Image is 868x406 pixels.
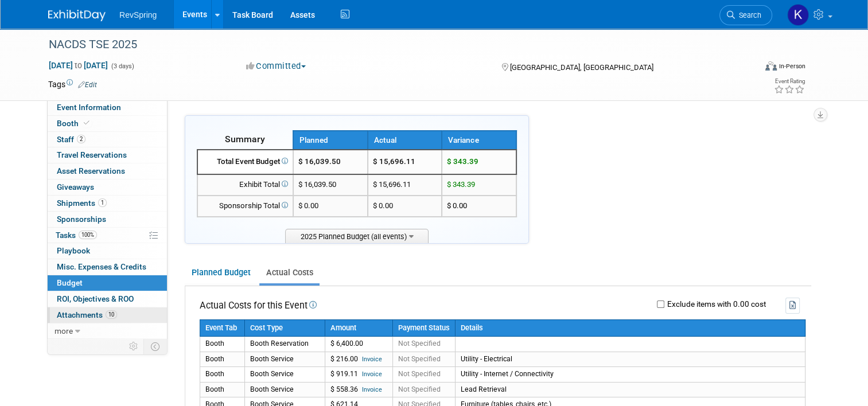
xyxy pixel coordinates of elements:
a: Booth [48,116,167,131]
span: Search [735,11,761,19]
td: Booth Service [245,382,325,397]
a: Tasks100% [48,228,167,243]
img: ExhibitDay [48,10,106,21]
th: Cost Type [245,319,325,337]
td: $ 919.11 [325,367,393,382]
th: Details [456,319,805,337]
img: Kelsey Culver [787,4,809,26]
a: Sponsorships [48,212,167,227]
th: Payment Status [393,319,456,337]
a: Misc. Expenses & Credits [48,259,167,275]
a: Planned Budget [185,262,257,283]
th: Planned [293,131,368,150]
th: Actual [368,131,442,150]
td: $ 6,400.00 [325,337,393,352]
a: Giveaways [48,179,167,195]
td: $ 15,696.11 [368,150,442,174]
a: Budget [48,275,167,291]
td: Personalize Event Tab Strip [124,339,144,354]
span: Budget [57,278,83,287]
span: Playbook [57,246,90,255]
span: 2 [77,135,85,143]
a: Invoice [362,370,382,378]
span: Booth [57,119,92,128]
a: Asset Reservations [48,163,167,179]
span: Misc. Expenses & Credits [57,262,146,271]
div: Total Event Budget [203,157,288,167]
th: Amount [325,319,393,337]
span: $ 0.00 [298,201,318,210]
span: [GEOGRAPHIC_DATA], [GEOGRAPHIC_DATA] [510,63,653,72]
div: NACDS TSE 2025 [45,34,741,55]
span: Not Specified [398,385,441,393]
div: Sponsorship Total [203,201,288,212]
button: Committed [242,60,310,72]
span: Asset Reservations [57,166,125,175]
a: Search [719,5,772,25]
td: Booth Reservation [245,337,325,352]
a: Shipments1 [48,196,167,211]
span: $ 0.00 [447,201,467,210]
a: Actual Costs [259,262,320,283]
div: Exhibit Total [203,179,288,190]
span: Not Specified [398,339,441,348]
a: Playbook [48,243,167,259]
span: (3 days) [110,63,134,70]
span: Staff [57,135,85,144]
div: Event Rating [774,79,805,84]
span: $ 343.39 [447,157,478,166]
a: Invoice [362,356,382,363]
span: Travel Reservations [57,150,127,159]
th: Event Tab [200,319,245,337]
span: Not Specified [398,355,441,363]
td: Actual Costs for this Event [200,298,317,313]
div: Event Format [694,60,805,77]
span: Giveaways [57,182,94,192]
td: Tags [48,79,97,90]
td: Lead Retrieval [456,382,805,397]
span: $ 343.39 [447,180,475,189]
a: Event Information [48,100,167,115]
th: Variance [442,131,516,150]
span: 2025 Planned Budget (all events) [285,229,429,243]
a: more [48,323,167,339]
td: $ 15,696.11 [368,174,442,196]
img: Format-Inperson.png [765,61,777,71]
a: Edit [78,81,97,89]
a: Travel Reservations [48,147,167,163]
td: Booth [200,352,245,366]
span: Not Specified [398,370,441,378]
a: Invoice [362,386,382,393]
td: Toggle Event Tabs [144,339,168,354]
a: Attachments10 [48,307,167,323]
a: ROI, Objectives & ROO [48,291,167,307]
td: $ 558.36 [325,382,393,397]
span: 1 [98,198,107,207]
td: Booth Service [245,352,325,366]
span: RevSpring [119,10,157,19]
td: $ 216.00 [325,352,393,366]
td: $ 0.00 [368,196,442,217]
span: Summary [225,134,265,145]
td: Booth [200,337,245,352]
label: Exclude items with 0.00 cost [664,300,766,309]
td: Utility - Electrical [456,352,805,366]
span: [DATE] [DATE] [48,60,108,71]
td: Booth [200,382,245,397]
span: $ 16,039.50 [298,157,341,166]
span: Sponsorships [57,214,106,224]
span: 100% [79,231,97,239]
a: Staff2 [48,132,167,147]
div: In-Person [779,62,805,71]
span: to [73,61,84,70]
i: Booth reservation complete [84,120,89,126]
span: Tasks [56,231,97,240]
span: $ 16,039.50 [298,180,336,189]
td: Utility - Internet / Connectivity [456,367,805,382]
span: ROI, Objectives & ROO [57,294,134,303]
span: 10 [106,310,117,319]
td: Booth [200,367,245,382]
span: Shipments [57,198,107,208]
span: more [55,326,73,335]
span: Attachments [57,310,117,319]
